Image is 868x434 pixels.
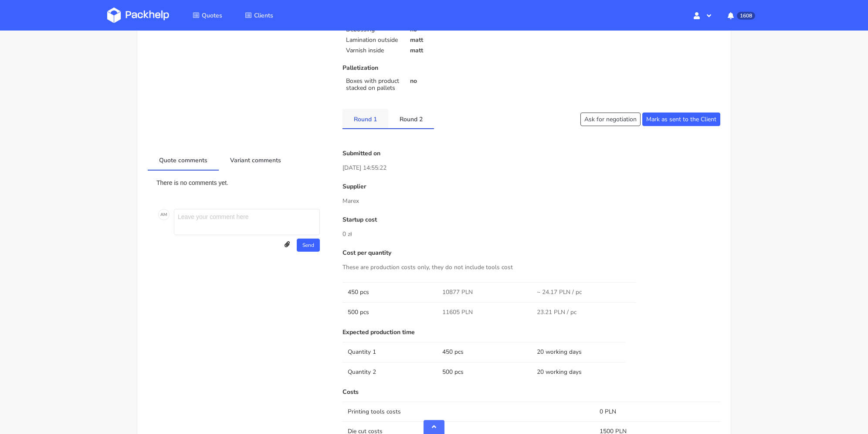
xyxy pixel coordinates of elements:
p: Supplier [342,183,720,190]
p: [DATE] 14:55:22 [342,163,720,173]
a: Clients [234,7,284,23]
p: Submitted on [342,150,720,157]
p: Lamination outside [346,37,399,44]
p: These are production costs only, they do not include tools cost [342,263,720,272]
p: Boxes with product stacked on pallets [346,78,399,92]
a: Quotes [182,7,233,23]
p: matt [410,47,526,54]
button: Ask for negotiation [580,113,641,126]
span: 10877 PLN [442,288,473,297]
a: Quote comments [148,150,219,169]
td: 20 working days [532,342,626,362]
button: Mark as sent to the Client [642,113,720,126]
p: Startup cost [342,216,720,223]
p: Palletization [342,65,525,72]
td: Quantity 2 [342,362,437,382]
td: 20 working days [532,362,626,382]
td: Quantity 1 [342,342,437,362]
td: 450 pcs [437,342,532,362]
p: no [410,78,526,85]
img: Dashboard [107,7,169,23]
td: 450 pcs [342,282,437,302]
span: 1608 [737,12,755,20]
td: 500 pcs [342,302,437,322]
p: There is no comments yet. [156,179,322,186]
td: Printing tools costs [342,402,594,421]
span: 11605 PLN [442,308,473,317]
span: A [160,209,163,220]
button: Send [297,239,320,252]
p: 0 zł [342,229,720,239]
a: Variant comments [219,150,292,169]
p: Costs [342,389,720,396]
span: Quotes [202,11,222,20]
td: 500 pcs [437,362,532,382]
p: Varnish inside [346,47,399,54]
p: Expected production time [342,329,720,336]
td: 0 PLN [594,402,720,421]
p: matt [410,37,526,44]
a: Round 1 [342,109,388,128]
button: 1608 [721,7,761,23]
span: Clients [254,11,273,20]
p: Debossing [346,26,399,33]
p: no [410,26,526,33]
p: Marex [342,196,720,206]
span: M [163,209,167,220]
a: Round 2 [388,109,434,128]
p: Cost per quantity [342,249,720,256]
span: 23.21 PLN / pc [537,308,576,317]
span: ~ 24.17 PLN / pc [537,288,582,297]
